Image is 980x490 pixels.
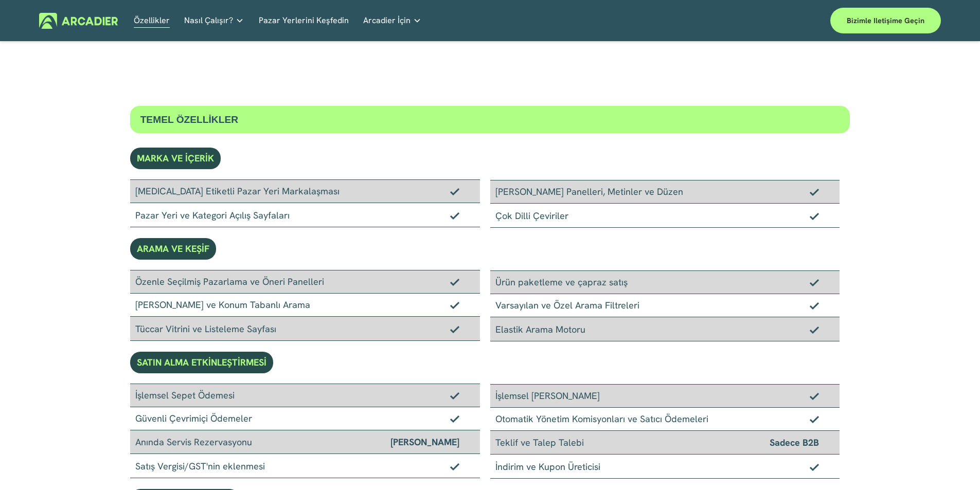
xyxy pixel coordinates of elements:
[134,15,170,26] font: Özellikler
[450,188,459,195] img: Onay işareti
[830,8,941,33] a: Bizimle iletişime geçin
[363,15,411,26] font: Arcadier İçin
[770,436,819,448] font: Sadece B2B
[495,323,585,335] font: Elastik Arama Motoru
[363,13,421,29] a: klasör açılır menüsü
[135,460,265,472] font: Satış Vergisi/GST'nin eklenmesi
[135,389,235,401] font: İşlemsel Sepet Ödemesi
[495,389,600,402] font: İşlemsel [PERSON_NAME]
[810,463,819,470] img: Onay işareti
[810,279,819,286] img: Onay işareti
[259,13,349,29] a: Pazar Yerlerini Keşfedin
[450,301,459,308] img: Onay işareti
[137,152,214,164] font: MARKA VE İÇERİK
[39,13,118,29] img: Arcadier
[495,185,683,197] font: [PERSON_NAME] Panelleri, Metinler ve Düzen
[134,13,170,29] a: Özellikler
[450,392,459,399] img: Onay işareti
[137,356,266,368] font: SATIN ALMA ETKİNLEŞTİRMESİ
[450,415,459,422] img: Onay işareti
[137,242,209,255] font: ARAMA VE KEŞİF
[135,275,324,287] font: Özenle Seçilmiş Pazarlama ve Öneri Panelleri
[810,415,819,423] img: Onay işareti
[495,209,568,222] font: Çok Dilli Çeviriler
[450,463,459,470] img: Onay işareti
[810,326,819,333] img: Onay işareti
[140,114,238,125] font: TEMEL ÖZELLİKLER
[810,302,819,309] img: Onay işareti
[184,13,244,29] a: klasör açılır menüsü
[810,212,819,220] img: Onay işareti
[929,441,980,490] iframe: Chat Widget
[135,209,290,221] font: Pazar Yeri ve Kategori Açılış Sayfaları
[810,188,819,195] img: Onay işareti
[810,392,819,400] img: Onay işareti
[495,436,584,448] font: Teklif ve Talep Talebi
[495,460,600,473] font: İndirim ve Kupon Üreticisi
[390,435,459,448] font: [PERSON_NAME]
[135,322,276,335] font: Tüccar Vitrini ve Listeleme Sayfası
[135,412,252,424] font: Güvenli Çevrimiçi Ödemeler
[450,212,459,219] img: Onay işareti
[135,185,340,197] font: [MEDICAL_DATA] Etiketli Pazar Yeri Markalaşması
[495,299,639,311] font: Varsayılan ve Özel Arama Filtreleri
[184,15,233,26] font: Nasıl Çalışır?
[450,278,459,285] img: Onay işareti
[259,15,349,26] font: Pazar Yerlerini Keşfedin
[495,276,628,288] font: Ürün paketleme ve çapraz satış
[847,16,924,25] font: Bizimle iletişime geçin
[135,298,310,311] font: [PERSON_NAME] ve Konum Tabanlı Arama
[450,325,459,333] img: Onay işareti
[495,412,708,425] font: Otomatik Yönetim Komisyonları ve Satıcı Ödemeleri
[135,435,252,448] font: Anında Servis Rezervasyonu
